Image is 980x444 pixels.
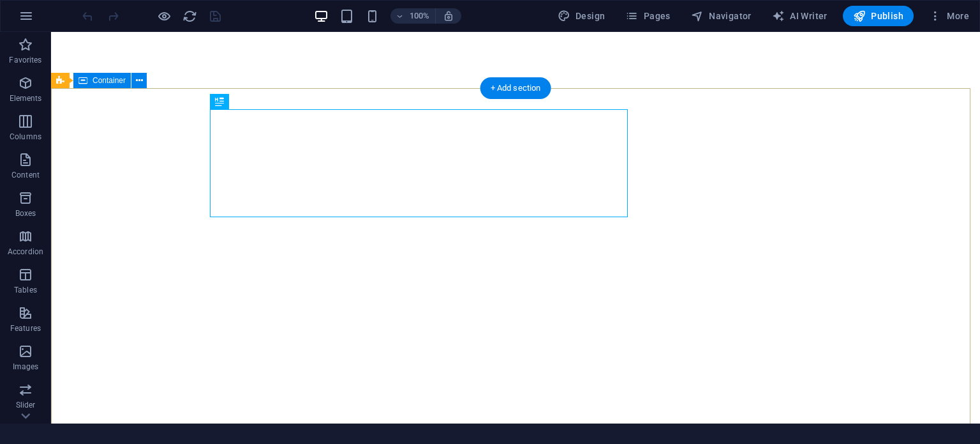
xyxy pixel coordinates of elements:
[686,6,757,26] button: Navigator
[929,10,969,22] span: More
[10,132,41,142] p: Columns
[10,93,42,103] p: Elements
[691,10,752,22] span: Navigator
[156,8,172,24] button: Click here to leave preview mode and continue editing
[924,6,974,26] button: More
[558,10,605,22] span: Design
[9,55,41,65] p: Favorites
[480,77,551,99] div: + Add section
[8,247,43,257] p: Accordion
[853,10,903,22] span: Publish
[182,9,197,24] i: Reload page
[443,10,454,22] i: On resize automatically adjust zoom level to fit chosen device.
[14,285,37,295] p: Tables
[772,10,828,22] span: AI Writer
[767,6,833,26] button: AI Writer
[10,323,41,333] p: Features
[15,208,36,218] p: Boxes
[11,170,40,180] p: Content
[16,400,36,410] p: Slider
[390,8,436,24] button: 100%
[93,77,126,84] span: Container
[625,10,670,22] span: Pages
[553,6,611,26] div: Design (Ctrl+Alt+Y)
[13,362,39,372] p: Images
[553,6,611,26] button: Design
[843,6,914,26] button: Publish
[182,8,197,24] button: reload
[620,6,675,26] button: Pages
[410,8,430,24] h6: 100%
